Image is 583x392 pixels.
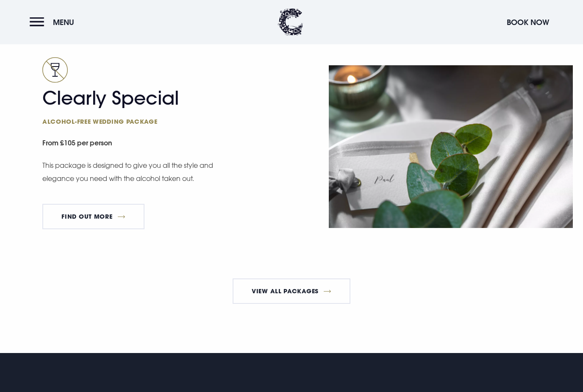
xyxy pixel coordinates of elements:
img: No alcohol icon [42,58,68,83]
p: This package is designed to give you all the style and elegance you need with the alcohol taken out. [42,159,216,185]
span: Alcohol-free wedding package [42,118,208,126]
img: Place card with eucalyptus at a Wedding Venue Northern Ireland [329,66,573,228]
a: View All Packages [233,279,351,304]
small: From £105 per person [42,135,286,154]
a: FIND OUT MORE [42,204,144,230]
button: Menu [30,13,78,31]
span: Menu [53,17,74,27]
img: Clandeboye Lodge [278,8,303,36]
button: Book Now [502,13,553,31]
h2: Clearly Special [42,87,208,126]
